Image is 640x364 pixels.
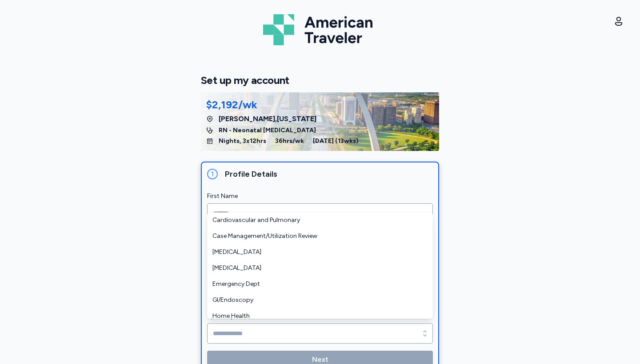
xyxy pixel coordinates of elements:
[212,312,417,320] span: Home Health
[212,248,417,257] span: [MEDICAL_DATA]
[212,296,417,305] span: GI/Endoscopy
[212,280,417,289] span: Emergency Dept
[212,232,417,241] span: Case Management/Utilization Review
[212,216,417,225] span: Cardiovascular and Pulmonary
[212,264,417,273] span: [MEDICAL_DATA]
